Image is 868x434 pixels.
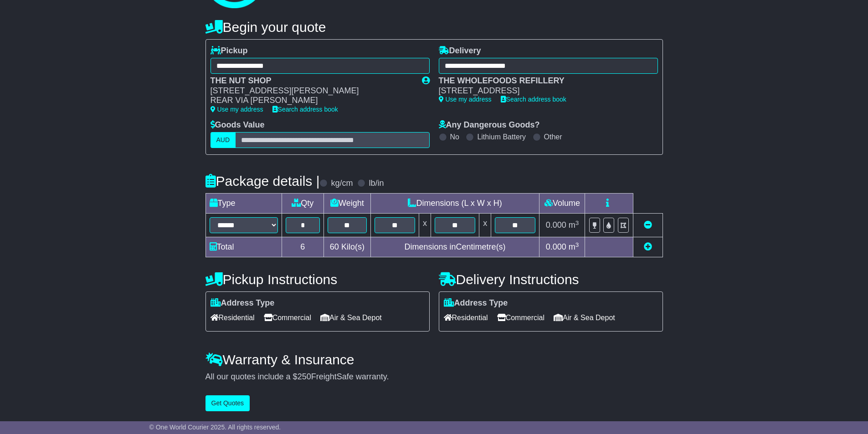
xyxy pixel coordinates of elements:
[211,311,255,325] span: Residential
[205,395,250,411] button: Get Quotes
[205,194,282,214] td: Type
[205,174,320,189] h4: Package details |
[369,179,384,189] label: lb/in
[324,237,371,257] td: Kilo(s)
[205,20,663,35] h4: Begin your quote
[205,352,663,367] h4: Warranty & Insurance
[211,46,248,56] label: Pickup
[370,194,539,214] td: Dimensions (L x W x H)
[439,96,492,103] a: Use my address
[330,242,339,251] span: 60
[439,86,649,96] div: [STREET_ADDRESS]
[450,133,459,141] label: No
[282,237,324,257] td: 6
[575,220,579,226] sup: 3
[149,424,281,431] span: © One World Courier 2025. All rights reserved.
[546,242,566,251] span: 0.000
[272,106,338,113] a: Search address book
[644,220,652,230] a: Remove this item
[331,179,353,189] label: kg/cm
[439,76,649,86] div: THE WHOLEFOODS REFILLERY
[644,242,652,251] a: Add new item
[211,96,413,106] div: REAR VIA [PERSON_NAME]
[211,76,413,86] div: THE NUT SHOP
[205,272,430,287] h4: Pickup Instructions
[205,372,663,382] div: All our quotes include a $ FreightSafe warranty.
[298,372,311,381] span: 250
[554,311,615,325] span: Air & Sea Depot
[324,194,371,214] td: Weight
[444,311,488,325] span: Residential
[439,272,663,287] h4: Delivery Instructions
[575,241,579,248] sup: 3
[569,242,579,251] span: m
[569,220,579,230] span: m
[211,298,275,308] label: Address Type
[477,133,526,141] label: Lithium Battery
[546,220,566,230] span: 0.000
[211,86,413,96] div: [STREET_ADDRESS][PERSON_NAME]
[370,237,539,257] td: Dimensions in Centimetre(s)
[205,237,282,257] td: Total
[211,132,236,148] label: AUD
[439,120,540,130] label: Any Dangerous Goods?
[264,311,311,325] span: Commercial
[544,133,562,141] label: Other
[320,311,382,325] span: Air & Sea Depot
[497,311,544,325] span: Commercial
[479,214,491,237] td: x
[419,214,431,237] td: x
[211,106,263,113] a: Use my address
[439,46,481,56] label: Delivery
[501,96,566,103] a: Search address book
[282,194,324,214] td: Qty
[211,120,265,130] label: Goods Value
[444,298,508,308] label: Address Type
[539,194,585,214] td: Volume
